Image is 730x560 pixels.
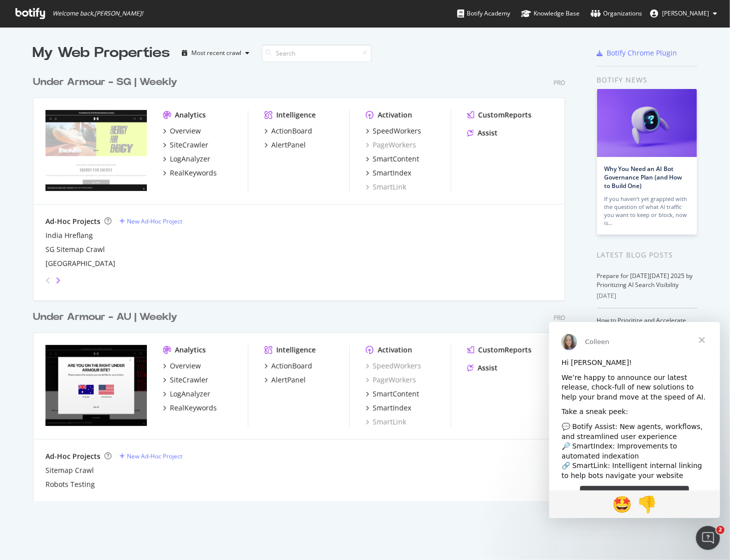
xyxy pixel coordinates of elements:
[163,389,210,399] a: LogAnalyzer
[373,168,411,178] div: SmartIndex
[170,389,210,399] div: LogAnalyzer
[33,310,177,324] div: Under Armour - AU | Weekly
[178,45,254,61] button: Most recent crawl
[264,361,312,371] a: ActionBoard
[271,375,306,385] div: AlertPanel
[662,9,709,17] span: Amanda Suefong
[52,9,143,17] span: Welcome back, [PERSON_NAME] !
[591,8,642,18] div: Organizations
[467,345,532,355] a: CustomReports
[264,375,306,385] a: AlertPanel
[478,363,498,373] div: Assist
[467,128,498,138] a: Assist
[170,140,208,150] div: SiteCrawler
[373,389,419,399] div: SmartContent
[467,110,532,120] a: CustomReports
[163,154,210,164] a: LogAnalyzer
[45,451,100,461] div: Ad-Hoc Projects
[170,403,217,413] div: RealKeywords
[127,452,182,460] div: New Ad-Hoc Project
[33,310,181,324] a: Under Armour - AU | Weekly
[373,126,421,136] div: SpeedWorkers
[478,345,532,355] div: CustomReports
[521,8,580,18] div: Knowledge Base
[170,375,208,385] div: SiteCrawler
[696,526,720,550] iframe: Intercom live chat
[597,74,698,85] div: Botify news
[271,140,306,150] div: AlertPanel
[366,126,421,136] a: SpeedWorkers
[45,345,147,426] img: underarmour.com.au
[45,110,147,191] img: underarmour.com.sg
[54,275,61,285] div: angle-right
[271,126,312,136] div: ActionBoard
[597,249,698,260] div: Latest Blog Posts
[276,345,316,355] div: Intelligence
[478,110,532,120] div: CustomReports
[366,403,411,413] a: SmartIndex
[717,526,725,534] span: 2
[366,375,416,385] a: PageWorkers
[373,154,419,164] div: SmartContent
[33,63,573,501] div: grid
[597,291,698,300] div: [DATE]
[45,230,93,240] a: India Hreflang
[170,154,210,164] div: LogAnalyzer
[366,140,416,150] a: PageWorkers
[33,75,177,89] div: Under Armour - SG | Weekly
[264,126,312,136] a: ActionBoard
[378,345,412,355] div: Activation
[554,313,565,322] div: Pro
[163,361,201,371] a: Overview
[597,271,693,289] a: Prepare for [DATE][DATE] 2025 by Prioritizing AI Search Visibility
[597,316,687,333] a: How to Prioritize and Accelerate Technical SEO with Botify Assist
[366,168,411,178] a: SmartIndex
[192,50,242,56] div: Most recent crawl
[549,322,720,518] iframe: Intercom live chat message
[554,78,565,87] div: Pro
[366,182,406,192] a: SmartLink
[607,48,678,58] div: Botify Chrome Plugin
[163,126,201,136] a: Overview
[373,403,411,413] div: SmartIndex
[119,217,182,225] a: New Ad-Hoc Project
[175,345,206,355] div: Analytics
[597,89,697,157] img: Why You Need an AI Bot Governance Plan (and How to Build One)
[170,361,201,371] div: Overview
[478,128,498,138] div: Assist
[467,363,498,373] a: Assist
[605,164,683,190] a: Why You Need an AI Bot Governance Plan (and How to Build One)
[262,44,372,62] input: Search
[45,244,105,254] a: SG Sitemap Crawl
[366,361,421,371] a: SpeedWorkers
[45,258,115,268] a: [GEOGRAPHIC_DATA]
[366,417,406,427] a: SmartLink
[264,140,306,150] a: AlertPanel
[276,110,316,120] div: Intelligence
[366,389,419,399] a: SmartContent
[163,375,208,385] a: SiteCrawler
[163,168,217,178] a: RealKeywords
[163,403,217,413] a: RealKeywords
[45,479,95,489] a: Robots Testing
[378,110,412,120] div: Activation
[45,465,94,475] div: Sitemap Crawl
[45,216,100,226] div: Ad-Hoc Projects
